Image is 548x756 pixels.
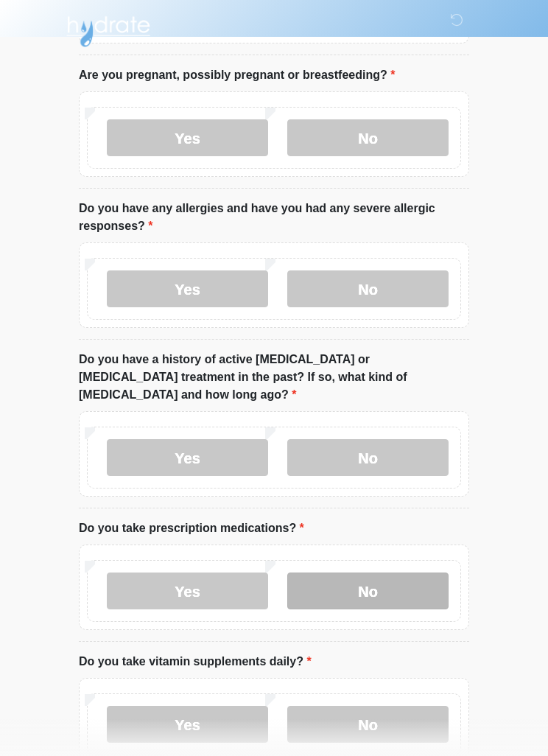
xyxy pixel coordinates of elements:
[107,573,268,609] label: Yes
[287,573,449,609] label: No
[79,66,395,84] label: Are you pregnant, possibly pregnant or breastfeeding?
[287,439,449,476] label: No
[64,11,152,48] img: Hydrate IV Bar - Scottsdale Logo
[107,270,268,307] label: Yes
[287,270,449,307] label: No
[79,200,469,235] label: Do you have any allergies and have you had any severe allergic responses?
[79,351,469,404] label: Do you have a history of active [MEDICAL_DATA] or [MEDICAL_DATA] treatment in the past? If so, wh...
[79,653,312,671] label: Do you take vitamin supplements daily?
[107,439,268,476] label: Yes
[287,706,449,743] label: No
[107,706,268,743] label: Yes
[79,519,304,537] label: Do you take prescription medications?
[107,119,268,156] label: Yes
[287,119,449,156] label: No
